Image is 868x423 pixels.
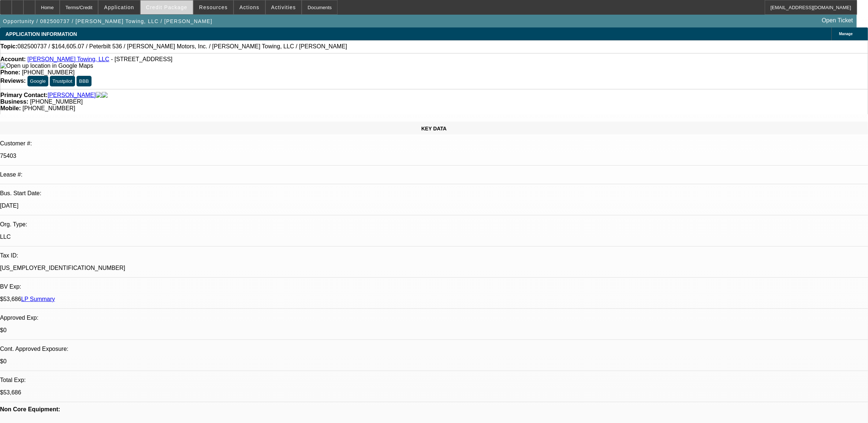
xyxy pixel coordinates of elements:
[0,78,26,84] strong: Reviews:
[0,69,20,75] strong: Phone:
[0,99,28,105] strong: Business:
[21,296,55,302] a: LP Summary
[271,4,296,10] span: Activities
[18,43,347,50] span: 082500737 / $164,605.07 / Peterbilt 536 / [PERSON_NAME] Motors, Inc. / [PERSON_NAME] Towing, LLC ...
[22,69,75,75] span: [PHONE_NUMBER]
[146,4,187,10] span: Credit Package
[0,43,18,50] strong: Topic:
[839,32,853,36] span: Manage
[239,4,260,10] span: Actions
[22,105,75,111] span: [PHONE_NUMBER]
[27,76,48,86] button: Google
[3,18,212,24] span: Opportunity / 082500737 / [PERSON_NAME] Towing, LLC / [PERSON_NAME]
[199,4,228,10] span: Resources
[0,105,21,111] strong: Mobile:
[77,76,92,86] button: BBB
[96,92,102,99] img: facebook-icon.png
[194,0,233,14] button: Resources
[0,63,93,69] img: Open up location in Google Maps
[104,4,134,10] span: Application
[266,0,302,14] button: Activities
[5,31,77,37] span: APPLICATION INFORMATION
[819,14,856,27] a: Open Ticket
[50,76,75,86] button: Trustpilot
[48,92,96,99] a: [PERSON_NAME]
[98,0,139,14] button: Application
[141,0,193,14] button: Credit Package
[0,63,93,69] a: View Google Maps
[27,56,109,62] a: [PERSON_NAME] Towing, LLC
[0,56,26,62] strong: Account:
[421,126,447,131] span: KEY DATA
[0,92,48,99] strong: Primary Contact:
[234,0,265,14] button: Actions
[30,99,83,105] span: [PHONE_NUMBER]
[102,92,108,99] img: linkedin-icon.png
[111,56,172,62] span: - [STREET_ADDRESS]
